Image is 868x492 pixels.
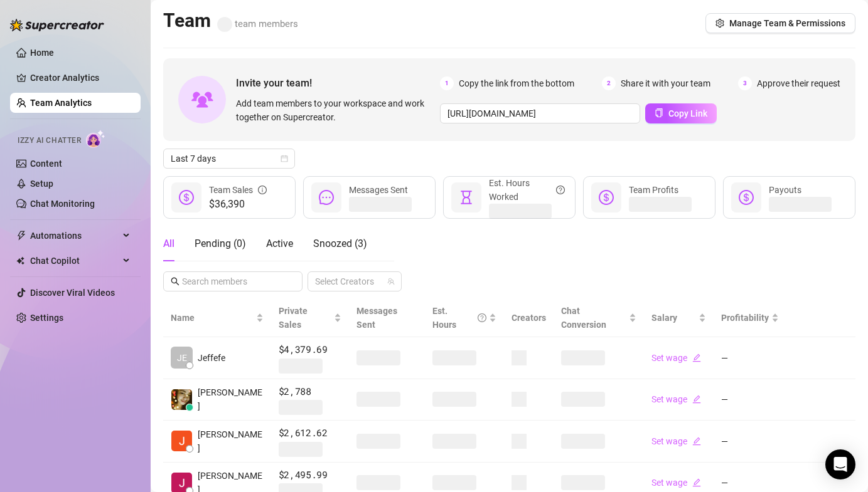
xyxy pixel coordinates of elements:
[825,449,855,479] div: Open Intercom Messenger
[459,76,574,90] span: Copy the link from the bottom
[692,395,701,404] span: edit
[621,76,710,90] span: Share it with your team
[86,130,105,148] img: AI Chatter
[195,236,246,251] div: Pending ( 0 )
[432,304,486,332] div: Est. Hours
[645,103,717,123] button: Copy Link
[30,313,63,323] a: Settings
[714,337,786,379] td: —
[279,426,341,441] span: $2,612.62
[629,185,678,195] span: Team Profits
[692,353,701,362] span: edit
[171,431,192,451] img: Josua Escabarte
[655,108,663,117] span: copy
[478,304,486,332] span: question-circle
[30,251,119,271] span: Chat Copilot
[236,97,435,124] span: Add team members to your workspace and work together on Supercreator.
[489,176,565,204] div: Est. Hours Worked
[739,190,754,205] span: dollar-circle
[705,13,855,33] button: Manage Team & Permissions
[198,351,225,365] span: Jeffefe
[10,19,104,31] img: logo-BBDzfeDw.svg
[561,306,606,330] span: Chat Conversion
[279,384,341,399] span: $2,788
[163,236,174,251] div: All
[16,231,26,241] span: thunderbolt
[440,76,454,90] span: 1
[177,351,187,365] span: JE
[171,311,254,325] span: Name
[769,185,801,195] span: Payouts
[171,389,192,410] img: deia jane boise…
[692,437,701,446] span: edit
[217,18,298,29] span: team members
[729,18,845,28] span: Manage Team & Permissions
[30,199,95,209] a: Chat Monitoring
[387,278,395,285] span: team
[163,299,271,337] th: Name
[171,149,287,168] span: Last 7 days
[651,353,701,363] a: Set wageedit
[556,176,565,204] span: question-circle
[209,183,267,197] div: Team Sales
[714,421,786,463] td: —
[504,299,554,337] th: Creators
[179,190,194,205] span: dollar-circle
[30,288,115,298] a: Discover Viral Videos
[757,76,840,90] span: Approve their request
[279,306,308,330] span: Private Sales
[16,256,24,265] img: Chat Copilot
[668,108,707,118] span: Copy Link
[738,76,752,90] span: 3
[30,179,53,189] a: Setup
[715,19,724,28] span: setting
[163,9,298,33] h2: Team
[209,197,267,212] span: $36,390
[30,68,131,88] a: Creator Analytics
[30,48,54,58] a: Home
[602,76,616,90] span: 2
[714,379,786,421] td: —
[182,275,285,288] input: Search members
[349,185,408,195] span: Messages Sent
[18,135,81,147] span: Izzy AI Chatter
[266,238,293,249] span: Active
[721,313,769,323] span: Profitability
[30,159,62,169] a: Content
[30,226,119,246] span: Automations
[236,75,440,91] span: Invite your team!
[599,190,614,205] span: dollar-circle
[692,478,701,487] span: edit
[459,190,474,205] span: hourglass
[198,385,264,413] span: [PERSON_NAME]
[258,183,267,197] span: info-circle
[171,277,179,286] span: search
[198,427,264,455] span: [PERSON_NAME]
[313,238,367,249] span: Snoozed ( 3 )
[651,394,701,404] a: Set wageedit
[30,98,92,108] a: Team Analytics
[651,436,701,446] a: Set wageedit
[319,190,334,205] span: message
[651,313,677,323] span: Salary
[651,478,701,488] a: Set wageedit
[356,306,397,330] span: Messages Sent
[281,155,288,162] span: calendar
[279,468,341,483] span: $2,495.99
[279,342,341,357] span: $4,379.69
